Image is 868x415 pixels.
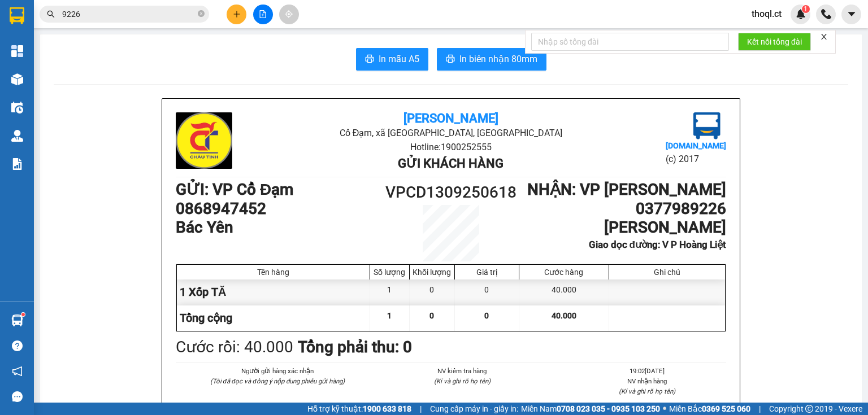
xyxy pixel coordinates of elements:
li: Hotline: 1900252555 [267,140,634,154]
b: Tổng phải thu: 0 [298,338,412,356]
span: printer [365,54,374,65]
img: warehouse-icon [11,102,23,113]
div: Giá trị [458,268,516,277]
span: aim [285,10,293,18]
div: Cước hàng [522,268,606,277]
div: Số lượng [373,268,406,277]
span: | [759,403,761,415]
li: (c) 2017 [666,152,726,166]
button: file-add [253,5,273,24]
span: message [12,391,23,402]
li: NV nhận hàng [568,376,726,386]
div: 1 [370,279,410,305]
img: warehouse-icon [11,73,23,85]
img: logo-vxr [10,7,24,24]
img: dashboard-icon [11,45,23,57]
button: aim [279,5,299,24]
div: 0 [410,279,455,305]
button: plus [227,5,246,24]
span: Miền Bắc [669,403,750,415]
li: Người gửi hàng xác nhận [198,366,356,376]
strong: 0369 525 060 [702,404,750,413]
i: (Kí và ghi rõ họ tên) [434,377,491,385]
span: notification [12,366,23,377]
b: Giao dọc đường: V P Hoàng Liệt [589,239,726,250]
span: Kết nối tổng đài [747,36,802,48]
button: Kết nối tổng đài [738,33,811,51]
button: printerIn mẫu A5 [356,48,428,71]
div: 0 [455,279,519,305]
h1: VPCD1309250618 [382,180,520,205]
h1: Bác Yên [176,218,382,237]
span: copyright [805,405,813,413]
img: warehouse-icon [11,130,23,142]
span: search [47,10,55,18]
img: icon-new-feature [796,9,806,19]
span: Hỗ trợ kỹ thuật: [307,403,411,415]
button: printerIn biên nhận 80mm [437,48,546,71]
h1: 0377989226 [520,199,726,219]
img: logo.jpg [693,112,721,139]
span: question-circle [12,340,23,351]
span: thoql.ct [743,7,791,21]
span: Miền Nam [521,403,660,415]
input: Tìm tên, số ĐT hoặc mã đơn [62,8,196,20]
span: ⚪️ [663,407,666,411]
div: 1 Xốp TĂ [177,279,370,305]
h1: 0868947452 [176,199,382,219]
sup: 1 [21,313,25,316]
div: Khối lượng [413,268,452,277]
div: Cước rồi : 40.000 [176,335,293,360]
strong: 0708 023 035 - 0935 103 250 [557,404,660,413]
span: In mẫu A5 [379,52,419,66]
b: Gửi khách hàng [398,156,504,171]
span: 1 [804,5,808,13]
span: close-circle [198,9,205,20]
i: (Tôi đã đọc và đồng ý nộp dung phiếu gửi hàng) [210,377,345,385]
b: GỬI : VP Cổ Đạm [176,180,293,199]
sup: 1 [802,5,810,13]
li: Cổ Đạm, xã [GEOGRAPHIC_DATA], [GEOGRAPHIC_DATA] [267,126,634,140]
span: 40.000 [552,311,576,320]
i: (Kí và ghi rõ họ tên) [619,387,675,395]
span: plus [233,10,241,18]
div: Tên hàng [180,268,367,277]
img: solution-icon [11,158,23,170]
h1: [PERSON_NAME] [520,218,726,237]
span: In biên nhận 80mm [459,52,537,66]
img: logo.jpg [176,112,232,169]
span: 0 [429,311,434,320]
span: printer [446,54,455,65]
span: caret-down [847,9,857,19]
span: file-add [259,10,267,18]
b: [DOMAIN_NAME] [666,141,726,150]
span: 0 [484,311,489,320]
span: close-circle [198,10,205,17]
span: 1 [387,311,392,320]
b: NHẬN : VP [PERSON_NAME] [527,180,726,199]
b: [PERSON_NAME] [403,111,498,125]
img: phone-icon [821,9,831,19]
strong: 1900 633 818 [363,404,411,413]
span: | [420,403,422,415]
input: Nhập số tổng đài [531,33,729,51]
div: 40.000 [519,279,609,305]
li: 19:02[DATE] [568,366,726,376]
span: Cung cấp máy in - giấy in: [430,403,518,415]
li: NV kiểm tra hàng [383,366,541,376]
button: caret-down [841,5,861,24]
span: close [820,33,828,41]
img: warehouse-icon [11,314,23,326]
div: Ghi chú [612,268,722,277]
span: Tổng cộng [180,311,232,325]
